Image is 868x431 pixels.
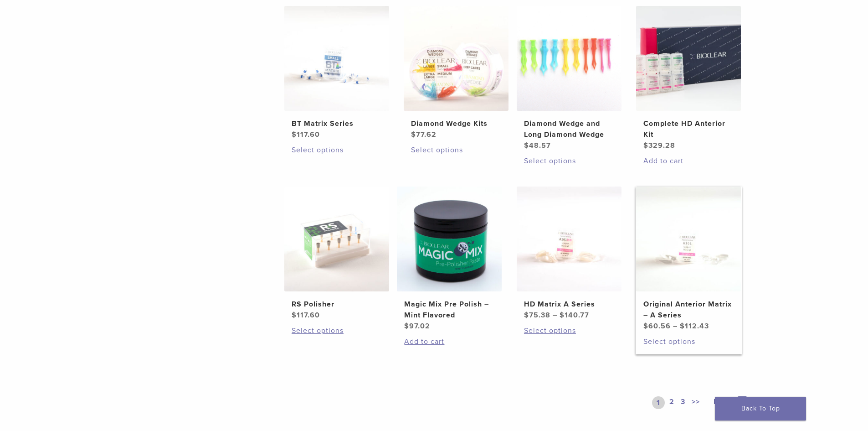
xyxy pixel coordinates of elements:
[690,396,702,409] a: >>
[560,311,565,320] span: $
[404,299,494,321] h2: Magic Mix Pre Polish – Mint Flavored
[524,141,529,150] span: $
[404,322,409,331] span: $
[636,6,741,111] img: Complete HD Anterior Kit
[403,6,509,140] a: Diamond Wedge KitsDiamond Wedge Kits $77.62
[668,396,676,409] a: 2
[517,6,621,111] img: Diamond Wedge and Long Diamond Wedge
[643,141,675,150] bdi: 329.28
[636,187,741,291] img: Original Anterior Matrix - A Series
[284,187,389,291] img: RS Polisher
[643,322,671,331] bdi: 60.56
[643,299,734,321] h2: Original Anterior Matrix – A Series
[411,145,501,156] a: Select options for “Diamond Wedge Kits”
[292,311,297,320] span: $
[292,130,320,139] bdi: 117.60
[560,311,589,320] bdi: 140.77
[292,311,320,320] bdi: 117.60
[524,156,614,166] a: Select options for “Diamond Wedge and Long Diamond Wedge”
[411,130,437,139] bdi: 77.62
[673,322,678,331] span: –
[680,322,685,331] span: $
[292,299,382,310] h2: RS Polisher
[643,118,734,140] h2: Complete HD Anterior Kit
[524,141,551,150] bdi: 48.57
[643,141,648,150] span: $
[404,322,430,331] bdi: 97.02
[553,311,557,320] span: –
[652,396,665,409] a: 1
[404,336,494,347] a: Add to cart: “Magic Mix Pre Polish - Mint Flavored”
[643,336,734,347] a: Select options for “Original Anterior Matrix - A Series”
[524,325,614,336] a: Select options for “HD Matrix A Series”
[679,396,687,409] a: 3
[411,130,416,139] span: $
[636,187,742,332] a: Original Anterior Matrix - A SeriesOriginal Anterior Matrix – A Series
[397,187,502,291] img: Magic Mix Pre Polish - Mint Flavored
[404,6,508,111] img: Diamond Wedge Kits
[292,325,382,336] a: Select options for “RS Polisher”
[292,118,382,129] h2: BT Matrix Series
[643,156,734,166] a: Add to cart: “Complete HD Anterior Kit”
[715,397,806,421] a: Back To Top
[516,187,622,321] a: HD Matrix A SeriesHD Matrix A Series
[517,187,621,291] img: HD Matrix A Series
[396,187,503,332] a: Magic Mix Pre Polish - Mint FlavoredMagic Mix Pre Polish – Mint Flavored $97.02
[524,311,529,320] span: $
[284,187,390,321] a: RS PolisherRS Polisher $117.60
[516,6,622,151] a: Diamond Wedge and Long Diamond WedgeDiamond Wedge and Long Diamond Wedge $48.57
[524,299,614,310] h2: HD Matrix A Series
[524,118,614,140] h2: Diamond Wedge and Long Diamond Wedge
[292,130,297,139] span: $
[524,311,550,320] bdi: 75.38
[284,6,390,140] a: BT Matrix SeriesBT Matrix Series $117.60
[714,397,730,406] span: Next
[411,118,501,129] h2: Diamond Wedge Kits
[680,322,709,331] bdi: 112.43
[636,6,742,151] a: Complete HD Anterior KitComplete HD Anterior Kit $329.28
[292,145,382,156] a: Select options for “BT Matrix Series”
[643,322,648,331] span: $
[284,6,389,111] img: BT Matrix Series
